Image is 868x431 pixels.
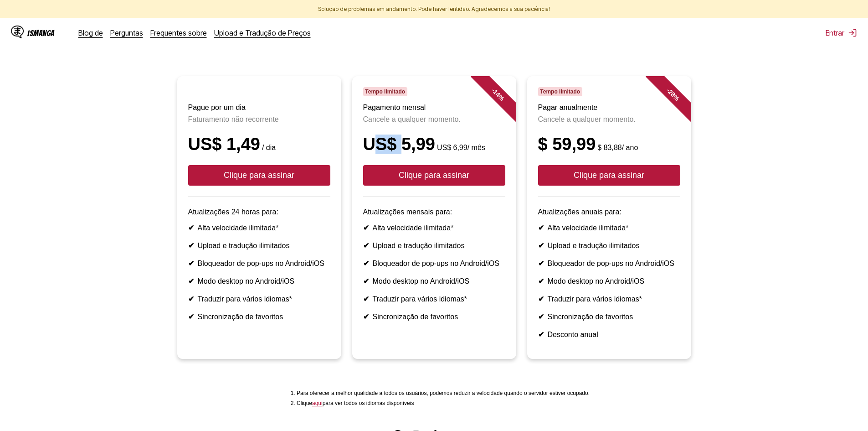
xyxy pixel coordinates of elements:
[363,277,369,285] font: ✔
[188,115,279,123] font: Faturamento não recorrente
[848,28,857,37] img: sair
[363,242,369,249] font: ✔
[297,390,590,396] font: Para oferecer a melhor qualidade a todos os usuários, podemos reduzir a velocidade quando o servi...
[548,224,629,232] font: Alta velocidade ilimitada*
[297,400,312,406] font: Clique
[363,295,369,303] font: ✔
[826,28,857,37] button: Entrar
[262,144,276,151] font: / dia
[538,165,680,186] button: Clique para assinar
[538,260,544,267] font: ✔
[574,171,644,180] font: Clique para assinar
[363,208,452,216] font: Atualizações mensais para:
[11,26,24,38] img: Logotipo IsManga
[363,165,505,186] button: Clique para assinar
[538,135,596,154] font: $ 59,99
[538,277,544,285] font: ✔
[538,295,544,303] font: ✔
[150,28,207,37] a: Frequentes sobre
[188,242,194,249] font: ✔
[373,313,458,321] font: Sincronização de favoritos
[540,88,580,95] font: Tempo limitado
[188,313,194,321] font: ✔
[548,242,640,249] font: Upload e tradução ilimitados
[538,224,544,232] font: ✔
[365,88,405,95] font: Tempo limitado
[224,171,294,180] font: Clique para assinar
[667,88,677,98] font: 28
[373,277,470,285] font: Modo desktop no Android/iOS
[11,26,71,40] a: Logotipo IsMangaIsManga
[363,260,369,267] font: ✔
[373,224,454,232] font: Alta velocidade ilimitada*
[548,313,633,321] font: Sincronização de favoritos
[826,28,844,37] font: Entrar
[622,144,638,151] font: / ano
[548,331,598,338] font: Desconto anual
[188,135,260,154] font: US$ 1,49
[373,242,465,249] font: Upload e tradução ilimitados
[548,277,645,285] font: Modo desktop no Android/iOS
[538,104,598,111] font: Pagar anualmente
[188,208,278,216] font: Atualizações 24 horas para:
[198,277,295,285] font: Modo desktop no Android/iOS
[467,144,485,151] font: / mês
[198,295,292,303] font: Traduzir para vários idiomas*
[672,93,681,102] font: %
[490,87,497,93] font: -
[548,295,642,303] font: Traduzir para vários idiomas*
[538,208,621,216] font: Atualizações anuais para:
[214,28,311,37] a: Upload e Tradução de Preços
[318,5,550,12] font: Solução de problemas em andamento. Pode haver lentidão. Agradecemos a sua paciência!
[538,313,544,321] font: ✔
[363,224,369,232] font: ✔
[492,88,502,98] font: 14
[363,313,369,321] font: ✔
[373,295,467,303] font: Traduzir para vários idiomas*
[312,400,323,406] font: aqui
[188,165,330,186] button: Clique para assinar
[538,331,544,338] font: ✔
[363,104,426,111] font: Pagamento mensal
[188,224,194,232] font: ✔
[188,295,194,303] font: ✔
[78,28,103,37] a: Blog de
[27,29,55,37] font: IsManga
[198,242,290,249] font: Upload e tradução ilimitados
[188,277,194,285] font: ✔
[597,144,621,151] font: $ 83,88
[538,115,636,123] font: Cancele a qualquer momento.
[665,87,672,93] font: -
[323,400,414,406] font: para ver todos os idiomas disponíveis
[538,242,544,249] font: ✔
[198,224,279,232] font: Alta velocidade ilimitada*
[188,104,246,111] font: Pague por um dia
[188,260,194,267] font: ✔
[363,115,461,123] font: Cancele a qualquer momento.
[399,171,469,180] font: Clique para assinar
[110,28,143,37] a: Perguntas
[198,260,324,267] font: Bloqueador de pop-ups no Android/iOS
[198,313,283,321] font: Sincronização de favoritos
[363,135,435,154] font: US$ 5,99
[497,93,506,102] font: %
[548,260,674,267] font: Bloqueador de pop-ups no Android/iOS
[312,400,323,406] a: Idiomas disponíveis
[373,260,499,267] font: Bloqueador de pop-ups no Android/iOS
[437,144,467,151] font: US$ 6,99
